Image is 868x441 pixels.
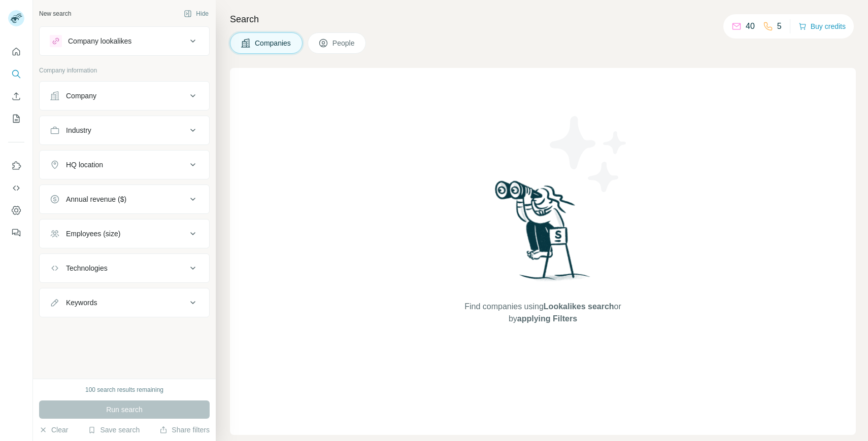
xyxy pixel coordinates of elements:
[40,222,209,246] button: Employees (size)
[40,84,209,108] button: Company
[39,425,68,435] button: Clear
[177,6,216,21] button: Hide
[544,302,614,311] span: Lookalikes search
[88,425,140,435] button: Save search
[40,118,209,142] button: Industry
[461,301,624,325] span: Find companies using or by
[66,263,108,273] div: Technologies
[66,91,96,101] div: Company
[40,290,209,315] button: Keywords
[8,87,24,105] button: Enrich CSV
[798,19,846,33] button: Buy credits
[8,65,24,83] button: Search
[66,194,126,204] div: Annual revenue ($)
[40,29,209,53] button: Company lookalikes
[8,179,24,197] button: Use Surfe API
[39,9,71,18] div: New search
[490,178,596,291] img: Surfe Illustration - Woman searching with binoculars
[8,224,24,242] button: Feedback
[66,160,103,170] div: HQ location
[517,314,577,323] span: applying Filters
[85,385,163,394] div: 100 search results remaining
[8,10,24,26] img: Avatar
[40,256,209,280] button: Technologies
[8,109,24,128] button: My lists
[8,201,24,219] button: Dashboard
[255,38,292,48] span: Companies
[543,108,635,200] img: Surfe Illustration - Stars
[8,43,24,61] button: Quick start
[40,153,209,177] button: HQ location
[40,187,209,211] button: Annual revenue ($)
[332,38,356,48] span: People
[159,425,210,435] button: Share filters
[66,298,97,308] div: Keywords
[68,36,131,46] div: Company lookalikes
[230,12,856,26] h4: Search
[746,20,755,32] p: 40
[66,125,91,135] div: Industry
[777,20,782,32] p: 5
[39,66,210,75] p: Company information
[66,229,120,239] div: Employees (size)
[8,157,24,175] button: Use Surfe on LinkedIn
